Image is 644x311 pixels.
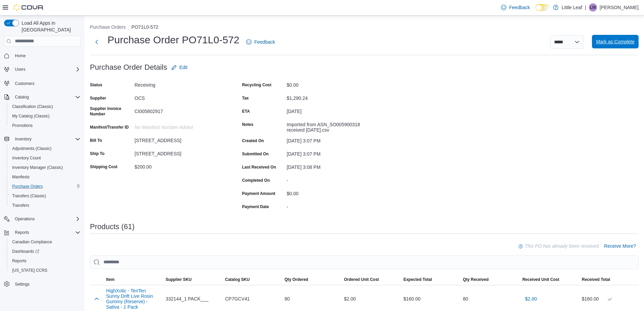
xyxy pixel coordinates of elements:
[341,274,401,285] button: Ordered Unit Cost
[9,103,56,111] a: Classification (Classic)
[180,64,188,71] span: Edit
[12,123,33,128] span: Promotions
[590,3,596,12] span: LM
[12,135,80,143] span: Inventory
[285,277,308,282] span: Qty Ordered
[7,163,83,172] button: Inventory Manager (Classic)
[242,122,253,127] label: Notes
[90,24,639,32] nav: An example of EuiBreadcrumbs
[90,35,103,49] button: Next
[9,182,46,191] a: Purchase Orders
[12,93,80,101] span: Catalog
[287,119,377,133] div: Imported from ASN_SO005900318 received [DATE].csv
[7,256,83,266] button: Reports
[582,295,636,303] div: $160.00
[12,280,80,288] span: Settings
[9,145,54,153] a: Adjustments (Classic)
[135,106,225,114] div: CI005802917
[166,277,192,282] span: Supplier SKU
[254,39,275,45] span: Feedback
[12,184,43,189] span: Purchase Orders
[9,192,80,200] span: Transfers (Classic)
[1,279,83,289] button: Settings
[90,151,104,156] label: Ship To
[132,24,158,30] button: PO71L0-572
[460,274,520,285] button: Qty Received
[9,257,80,265] span: Reports
[243,35,278,49] a: Feedback
[287,175,377,183] div: -
[12,146,51,151] span: Adjustments (Classic)
[9,121,80,130] span: Promotions
[9,266,50,274] a: [US_STATE] CCRS
[14,4,44,11] img: Cova
[12,174,29,180] span: Manifests
[12,280,32,288] a: Settings
[9,121,35,130] a: Promotions
[287,149,377,157] div: [DATE] 3:07 PM
[585,3,586,12] p: |
[225,295,250,303] span: CP7GCV41
[282,274,341,285] button: Qty Ordered
[9,103,80,111] span: Classification (Classic)
[166,295,209,303] span: 332144_1 PACK___
[9,145,80,153] span: Adjustments (Classic)
[509,4,530,11] span: Feedback
[242,109,250,114] label: ETA
[7,121,83,130] button: Promotions
[12,52,28,60] a: Home
[522,277,559,282] span: Received Unit Cost
[9,201,80,209] span: Transfers
[12,51,80,60] span: Home
[9,182,80,191] span: Purchase Orders
[15,282,29,287] span: Settings
[287,188,377,196] div: $0.00
[9,201,32,209] a: Transfers
[287,201,377,209] div: -
[535,11,536,12] span: Dark Mode
[604,243,636,249] span: Receive More?
[12,215,80,223] span: Operations
[463,277,488,282] span: Qty Received
[7,111,83,121] button: My Catalog (Classic)
[9,266,80,274] span: Washington CCRS
[525,295,537,302] span: $2.00
[106,277,115,282] span: Item
[135,135,225,143] div: [STREET_ADDRESS]
[12,135,34,143] button: Inventory
[9,238,55,246] a: Canadian Compliance
[403,277,432,282] span: Expected Total
[12,239,52,245] span: Canadian Compliance
[287,93,377,101] div: $1,290.24
[242,178,270,183] label: Completed On
[9,192,49,200] a: Transfers (Classic)
[9,257,29,265] a: Reports
[242,138,264,143] label: Created On
[242,191,275,196] label: Payment Amount
[582,277,610,282] span: Received Total
[15,53,26,59] span: Home
[12,215,38,223] button: Operations
[7,182,83,191] button: Purchase Orders
[498,1,532,14] a: Feedback
[12,228,32,237] button: Reports
[135,80,225,88] div: Receiving
[90,95,106,101] label: Supplier
[535,4,550,11] input: Dark Mode
[12,80,37,88] a: Customers
[596,38,635,45] span: Mark as Complete
[9,163,80,172] span: Inventory Manager (Classic)
[7,247,83,256] a: Dashboards
[242,204,269,209] label: Payment Date
[522,292,540,306] button: $2.00
[1,65,83,74] button: Users
[12,65,28,73] button: Users
[7,266,83,275] button: [US_STATE] CCRS
[90,125,129,130] label: Manifest/Transfer ID
[1,92,83,102] button: Catalog
[135,148,225,156] div: [STREET_ADDRESS]
[106,288,160,310] button: HighXotic - TenTen Sunny Drift Live Rosin Gummy (Reserve) - Sativa - 1 Pack
[135,93,225,101] div: OCS
[9,154,80,162] span: Inventory Count
[287,106,377,114] div: [DATE]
